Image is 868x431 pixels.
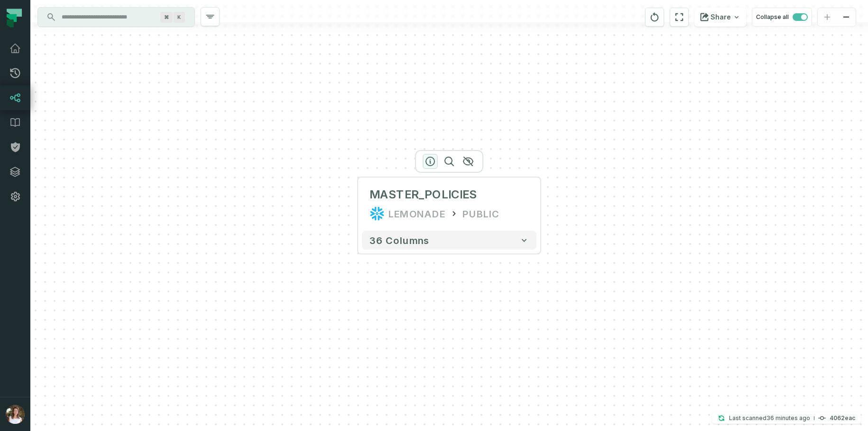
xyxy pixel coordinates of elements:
span: 36 columns [369,234,429,246]
img: avatar of Sharon Lifchitz [6,405,25,424]
button: Last scanned[DATE] 4:28:33 PM4062eac [712,412,861,424]
p: Last scanned [729,413,810,423]
span: Press ⌘ + K to focus the search bar [174,12,185,23]
div: MASTER_POLICIES [369,187,477,202]
div: LEMONADE [388,206,445,221]
button: Share [694,8,746,27]
button: Collapse all [752,8,812,27]
span: Press ⌘ + K to focus the search bar [160,12,173,23]
button: zoom out [837,8,856,27]
div: PUBLIC [462,206,499,221]
relative-time: Sep 8, 2025, 4:28 PM GMT+2 [766,414,810,422]
h4: 4062eac [830,415,855,421]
